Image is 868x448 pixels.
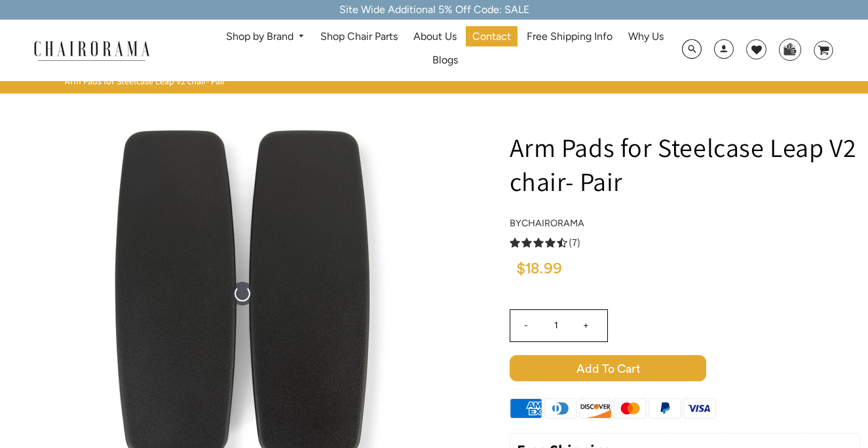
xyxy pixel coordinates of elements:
[426,50,464,71] a: Blogs
[510,355,860,381] button: Add to Cart
[628,30,664,44] span: Why Us
[780,39,800,59] img: WhatsApp_Image_2024-07-12_at_16.23.01.webp
[571,310,602,341] input: +
[510,218,860,229] h4: by
[407,26,463,46] a: About Us
[510,235,860,249] a: 4.4 rating (7 votes)
[622,26,670,46] a: Why Us
[413,30,457,44] span: About Us
[320,30,398,44] span: Shop Chair Parts
[65,75,225,87] span: Arm Pads for Steelcase Leap V2 chair- Pair
[213,26,677,75] nav: DesktopNavigation
[516,261,562,277] span: $18.99
[314,26,404,46] a: Shop Chair Parts
[510,130,860,198] h1: Arm Pads for Steelcase Leap V2 chair- Pair
[65,75,230,87] nav: breadcrumbs
[46,286,439,300] a: Arm Pads for Steelcase Leap V2 chair- Pair - chairorama
[219,27,312,47] a: Shop by Brand
[472,30,511,44] span: Contact
[520,26,619,46] a: Free Shipping Info
[527,30,613,44] span: Free Shipping Info
[510,310,542,341] input: -
[510,355,706,381] span: Add to Cart
[569,236,580,250] span: (7)
[432,54,458,67] span: Blogs
[26,39,157,61] img: chairorama
[466,26,518,46] a: Contact
[521,217,584,229] a: chairorama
